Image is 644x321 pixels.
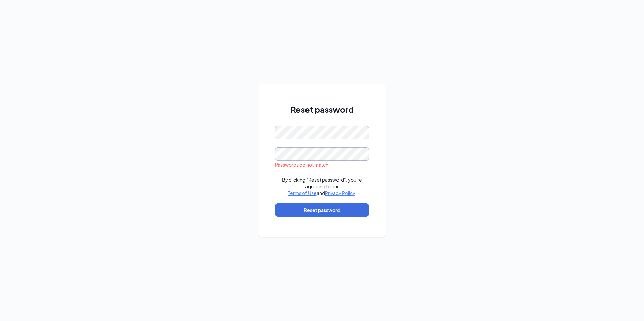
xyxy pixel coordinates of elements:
[275,104,369,115] h1: Reset password
[275,176,369,197] div: By clicking "Reset password", you're agreeing to our and .
[288,190,317,196] a: Terms of Use
[325,190,355,196] a: Privacy Policy
[275,161,369,168] div: Passwords do not match
[275,203,369,217] button: Reset password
